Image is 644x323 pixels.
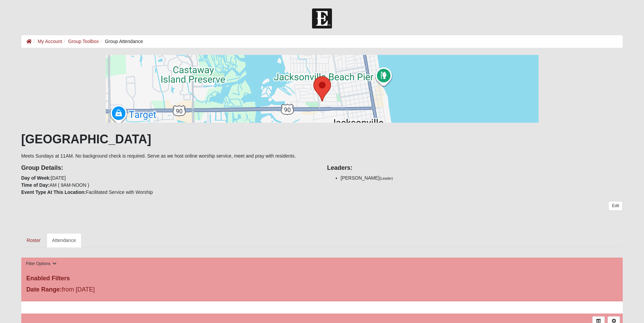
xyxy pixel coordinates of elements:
label: Date Range: [26,285,62,294]
strong: Event Type At This Location: [21,189,86,195]
div: from [DATE] [21,285,222,296]
a: Roster [21,233,46,247]
small: (Leader) [380,176,393,180]
a: Attendance [47,233,81,247]
div: Meets Sundays at 11AM. No background check is required. Serve as we host online worship service, ... [21,55,623,247]
h4: Group Details: [21,164,317,172]
h1: [GEOGRAPHIC_DATA] [21,132,623,146]
img: Church of Eleven22 Logo [312,8,332,28]
strong: Time of Day: [21,182,50,188]
a: Group Toolbox [68,39,99,44]
div: [DATE] AM ( 9AM-NOON ) Facilitated Service with Worship [16,160,322,196]
strong: Day of Week: [21,175,51,181]
h4: Enabled Filters [26,275,618,282]
li: [PERSON_NAME] [341,175,623,182]
li: Group Attendance [99,38,143,45]
h4: Leaders: [327,164,623,172]
button: Filter Options [24,260,59,267]
a: My Account [38,39,62,44]
a: Edit [608,201,623,211]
